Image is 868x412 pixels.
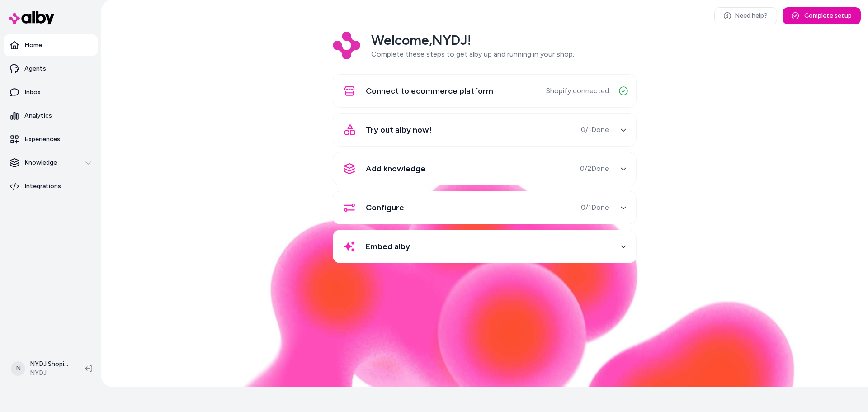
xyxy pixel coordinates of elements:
span: 0 / 1 Done [581,202,609,213]
p: NYDJ Shopify [30,360,71,369]
span: 0 / 2 Done [580,163,609,174]
span: Add knowledge [366,162,425,175]
a: Analytics [4,105,98,127]
span: 0 / 1 Done [581,124,609,135]
a: Home [4,34,98,56]
p: Inbox [24,88,41,97]
span: NYDJ [30,369,71,378]
img: alby Bubble [174,171,796,387]
img: alby Logo [9,11,54,24]
a: Agents [4,58,98,80]
button: Complete setup [783,7,861,24]
button: Configure0/1Done [339,197,631,218]
p: Knowledge [24,158,57,167]
p: Analytics [24,111,52,120]
button: NNYDJ ShopifyNYDJ [5,354,78,383]
a: Experiences [4,128,98,150]
a: Need help? [714,7,777,24]
button: Try out alby now!0/1Done [339,119,631,141]
p: Experiences [24,135,60,144]
button: Embed alby [339,236,631,257]
p: Integrations [24,182,61,191]
span: Connect to ecommerce platform [366,85,493,97]
span: Shopify connected [546,85,609,96]
a: Inbox [4,81,98,103]
span: Configure [366,201,404,214]
p: Agents [24,64,46,73]
a: Integrations [4,175,98,197]
span: Complete these steps to get alby up and running in your shop. [371,50,574,58]
span: Embed alby [366,240,410,253]
span: Try out alby now! [366,123,432,136]
img: Logo [333,32,360,59]
button: Connect to ecommerce platformShopify connected [339,80,631,102]
button: Knowledge [4,152,98,174]
p: Home [24,41,42,50]
button: Add knowledge0/2Done [339,158,631,180]
span: N [11,361,25,376]
h2: Welcome, NYDJ ! [371,32,574,49]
